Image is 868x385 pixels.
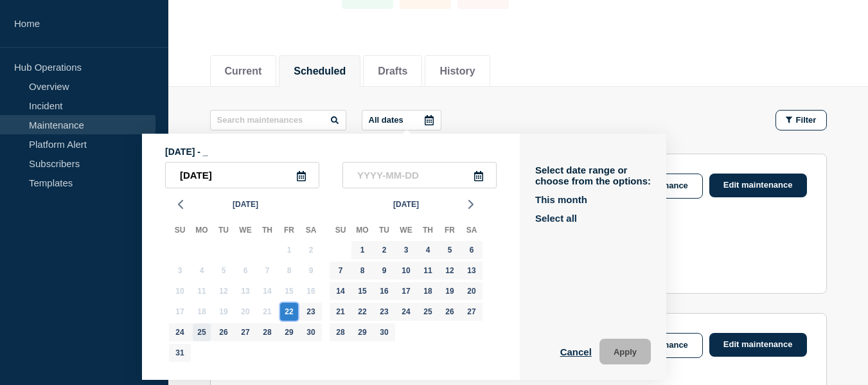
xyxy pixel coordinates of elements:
[171,344,189,362] div: Sunday, Aug 31, 2025
[215,282,233,300] div: Tuesday, Aug 12, 2025
[280,303,298,321] div: Friday, Aug 22, 2025
[171,303,189,321] div: Sunday, Aug 17, 2025
[599,339,651,364] button: Apply
[302,303,320,321] div: Saturday, Aug 23, 2025
[441,303,459,321] div: Friday, Sep 26, 2025
[709,174,807,197] a: Edit maintenance
[215,323,233,341] div: Tuesday, Aug 26, 2025
[258,323,276,341] div: Thursday, Aug 28, 2025
[369,115,403,125] p: All dates
[280,282,298,300] div: Friday, Aug 15, 2025
[302,282,320,300] div: Saturday, Aug 16, 2025
[236,282,254,300] div: Wednesday, Aug 13, 2025
[353,323,371,341] div: Monday, Sep 29, 2025
[213,223,235,240] div: Tu
[332,282,350,300] div: Sunday, Sep 14, 2025
[441,241,459,259] div: Friday, Sep 5, 2025
[397,262,415,280] div: Wednesday, Sep 10, 2025
[353,262,371,280] div: Monday, Sep 8, 2025
[535,194,587,205] button: This month
[236,262,254,280] div: Wednesday, Aug 6, 2025
[441,262,459,280] div: Friday, Sep 12, 2025
[258,262,276,280] div: Thursday, Aug 7, 2025
[193,262,211,280] div: Monday, Aug 4, 2025
[796,115,817,125] span: Filter
[278,223,300,240] div: Fr
[236,303,254,321] div: Wednesday, Aug 20, 2025
[395,223,417,240] div: We
[225,66,262,77] button: Current
[233,195,258,214] span: [DATE]
[351,223,373,240] div: Mo
[397,282,415,300] div: Wednesday, Sep 17, 2025
[210,110,346,130] input: Search maintenances
[375,262,393,280] div: Tuesday, Sep 9, 2025
[353,303,371,321] div: Monday, Sep 22, 2025
[215,303,233,321] div: Tuesday, Aug 19, 2025
[302,241,320,259] div: Saturday, Aug 2, 2025
[236,323,254,341] div: Wednesday, Aug 27, 2025
[378,66,407,77] button: Drafts
[535,165,651,186] p: Select date range or choose from the options:
[332,262,350,280] div: Sunday, Sep 7, 2025
[375,282,393,300] div: Tuesday, Sep 16, 2025
[441,282,459,300] div: Friday, Sep 19, 2025
[417,223,439,240] div: Th
[419,241,437,259] div: Thursday, Sep 4, 2025
[439,223,461,240] div: Fr
[463,303,481,321] div: Saturday, Sep 27, 2025
[280,241,298,259] div: Friday, Aug 1, 2025
[461,223,483,240] div: Sa
[332,323,350,341] div: Sunday, Sep 28, 2025
[560,339,592,364] button: Cancel
[419,303,437,321] div: Thursday, Sep 25, 2025
[463,282,481,300] div: Saturday, Sep 20, 2025
[258,282,276,300] div: Thursday, Aug 14, 2025
[235,223,256,240] div: We
[215,262,233,280] div: Tuesday, Aug 5, 2025
[388,195,424,214] button: [DATE]
[375,323,393,341] div: Tuesday, Sep 30, 2025
[709,333,807,357] a: Edit maintenance
[258,303,276,321] div: Thursday, Aug 21, 2025
[419,282,437,300] div: Thursday, Sep 18, 2025
[302,262,320,280] div: Saturday, Aug 9, 2025
[193,323,211,341] div: Monday, Aug 25, 2025
[227,195,263,214] button: [DATE]
[397,303,415,321] div: Wednesday, Sep 24, 2025
[397,241,415,259] div: Wednesday, Sep 3, 2025
[439,66,475,77] button: History
[353,282,371,300] div: Monday, Sep 15, 2025
[302,323,320,341] div: Saturday, Aug 30, 2025
[191,223,213,240] div: Mo
[193,303,211,321] div: Monday, Aug 18, 2025
[300,223,322,240] div: Sa
[256,223,278,240] div: Th
[165,162,319,188] input: YYYY-MM-DD
[375,303,393,321] div: Tuesday, Sep 23, 2025
[373,223,395,240] div: Tu
[280,323,298,341] div: Friday, Aug 29, 2025
[165,147,497,157] p: [DATE] - _
[353,241,371,259] div: Monday, Sep 1, 2025
[169,223,191,240] div: Su
[171,262,189,280] div: Sunday, Aug 3, 2025
[535,213,577,224] button: Select all
[294,66,346,77] button: Scheduled
[171,282,189,300] div: Sunday, Aug 10, 2025
[193,282,211,300] div: Monday, Aug 11, 2025
[375,241,393,259] div: Tuesday, Sep 2, 2025
[463,262,481,280] div: Saturday, Sep 13, 2025
[342,162,497,188] input: YYYY-MM-DD
[419,262,437,280] div: Thursday, Sep 11, 2025
[332,303,350,321] div: Sunday, Sep 21, 2025
[393,195,419,214] span: [DATE]
[280,262,298,280] div: Friday, Aug 8, 2025
[171,323,189,341] div: Sunday, Aug 24, 2025
[362,110,441,130] button: All dates
[775,110,827,130] button: Filter
[463,241,481,259] div: Saturday, Sep 6, 2025
[330,223,351,240] div: Su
